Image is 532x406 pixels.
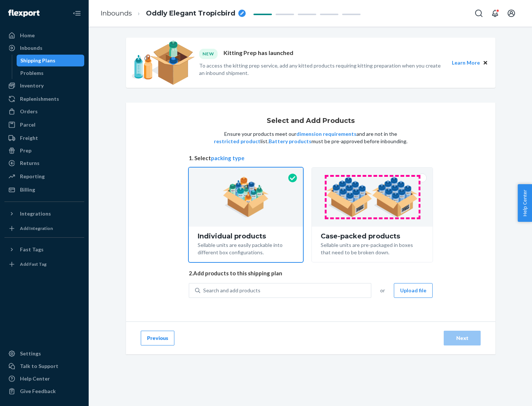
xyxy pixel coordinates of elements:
div: Fast Tags [20,246,44,253]
div: Next [450,334,474,342]
button: Help Center [518,184,532,222]
span: Oddly Elegant Tropicbird [146,9,235,18]
button: Previous [141,331,174,345]
div: Prep [20,147,31,154]
button: Open notifications [488,6,502,21]
button: Battery products [269,138,311,145]
a: Replenishments [4,93,84,105]
div: Inventory [20,82,44,89]
a: Prep [4,145,84,156]
a: Inventory [4,80,84,92]
button: Fast Tags [4,244,84,255]
span: 2. Add products to this shipping plan [189,269,433,277]
p: Ensure your products meet our and are not in the list. must be pre-approved before inbounding. [213,130,408,145]
div: Add Fast Tag [20,261,47,267]
h1: Select and Add Products [267,117,355,125]
button: Close Navigation [69,6,84,21]
a: Add Integration [4,223,84,234]
a: Freight [4,132,84,144]
button: Open Search Box [471,6,486,21]
a: Billing [4,184,84,196]
button: restricted product [214,138,260,145]
div: Billing [20,186,35,193]
button: packing type [211,154,245,162]
button: Open account menu [504,6,519,21]
button: Upload file [394,283,433,298]
button: Close [481,59,490,67]
a: Inbounds [4,42,84,54]
a: Talk to Support [4,360,84,372]
div: Sellable units are easily packable into different box configurations. [198,240,294,256]
a: Home [4,30,84,41]
div: Integrations [20,210,51,217]
span: 1. Select [189,154,433,162]
a: Orders [4,106,84,117]
div: Give Feedback [20,388,56,395]
a: Reporting [4,171,84,182]
button: Learn More [452,59,480,67]
a: Help Center [4,373,84,385]
div: Add Integration [20,225,53,231]
div: Reporting [20,173,45,180]
div: Home [20,32,35,39]
div: Case-packed products [321,233,424,240]
span: or [380,287,385,294]
div: Freight [20,134,38,142]
div: Individual products [198,233,294,240]
a: Settings [4,348,84,359]
div: Inbounds [20,44,42,52]
div: Settings [20,350,41,357]
img: case-pack.59cecea509d18c883b923b81aeac6d0b.png [326,177,418,217]
a: Problems [17,67,85,79]
a: Returns [4,157,84,169]
div: Replenishments [20,95,59,103]
button: Next [444,331,481,345]
button: Give Feedback [4,385,84,397]
a: Parcel [4,119,84,131]
a: Shipping Plans [17,55,85,66]
p: To access the kitting prep service, add any kitted products requiring kitting preparation when yo... [199,62,445,77]
button: dimension requirements [296,130,357,138]
div: Parcel [20,121,35,128]
div: Problems [20,69,44,77]
img: Flexport logo [8,10,40,17]
a: Add Fast Tag [4,258,84,270]
div: Help Center [20,375,50,382]
div: Talk to Support [20,362,58,370]
div: Shipping Plans [20,57,55,64]
div: Search and add products [203,287,260,294]
div: Returns [20,159,40,167]
ol: breadcrumbs [95,3,252,24]
div: Orders [20,108,38,115]
button: Integrations [4,208,84,220]
p: Kitting Prep has launched [224,49,293,59]
div: Sellable units are pre-packaged in boxes that need to be broken down. [321,240,424,256]
a: Inbounds [100,9,132,17]
img: individual-pack.facf35554cb0f1810c75b2bd6df2d64e.png [223,177,269,217]
div: NEW [199,49,218,59]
